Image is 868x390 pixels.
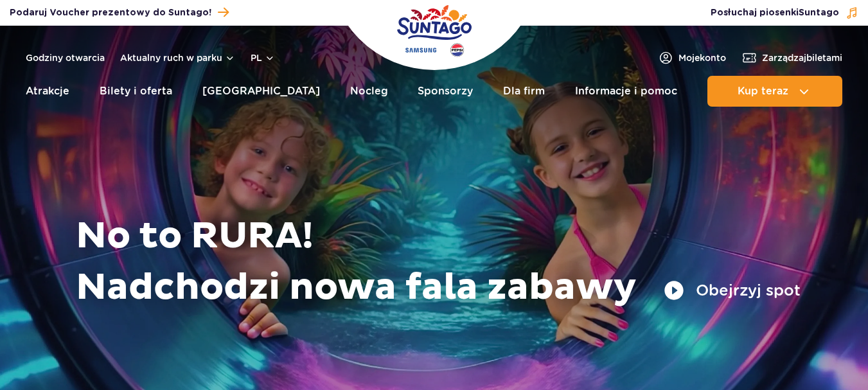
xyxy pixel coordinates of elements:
a: Podaruj Voucher prezentowy do Suntago! [10,4,229,21]
button: Obejrzyj spot [664,280,801,301]
span: Podaruj Voucher prezentowy do Suntago! [10,6,211,19]
a: Atrakcje [26,76,69,107]
a: Dla firm [503,76,545,107]
a: Nocleg [350,76,388,107]
button: Aktualny ruch w parku [120,53,235,63]
a: Sponsorzy [418,76,473,107]
button: Kup teraz [707,76,842,107]
span: Zarządzaj biletami [762,51,842,64]
span: Kup teraz [738,85,788,97]
a: Zarządzajbiletami [741,50,842,66]
a: [GEOGRAPHIC_DATA] [202,76,320,107]
span: Posłuchaj piosenki [711,6,839,19]
button: pl [251,51,275,64]
a: Godziny otwarcia [26,51,105,64]
a: Bilety i oferta [100,76,172,107]
span: Suntago [799,8,839,17]
h1: No to RURA! Nadchodzi nowa fala zabawy [76,211,801,314]
button: Posłuchaj piosenkiSuntago [711,6,858,19]
a: Informacje i pomoc [575,76,677,107]
a: Mojekonto [658,50,726,66]
span: Moje konto [678,51,726,64]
